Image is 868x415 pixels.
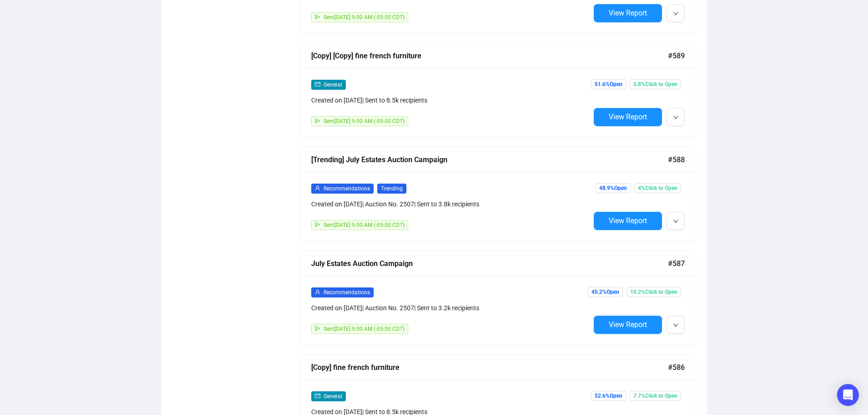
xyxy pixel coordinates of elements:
[630,79,681,89] span: 5.8% Click to Open
[594,108,662,126] button: View Report
[311,95,590,105] div: Created on [DATE] | Sent to 8.5k recipients
[609,9,647,17] span: View Report
[311,50,668,61] div: [Copy] [Copy] fine french furniture
[311,154,668,165] div: [Trending] July Estates Auction Campaign
[668,154,685,165] span: #588
[324,326,405,332] span: Sent [DATE] 9:00 AM (-05:00 CDT)
[311,303,590,313] div: Created on [DATE] | Auction No. 2507 | Sent to 3.2k recipients
[315,118,320,123] span: send
[609,320,647,329] span: View Report
[668,50,685,61] span: #589
[300,147,696,241] a: [Trending] July Estates Auction Campaign#588userRecommendationsTrendingCreated on [DATE]| Auction...
[300,251,696,345] a: July Estates Auction Campaign#587userRecommendationsCreated on [DATE]| Auction No. 2507| Sent to ...
[324,118,405,124] span: Sent [DATE] 9:00 AM (-05:00 CDT)
[591,391,626,401] span: 52.6% Open
[594,212,662,230] button: View Report
[594,4,662,22] button: View Report
[315,393,320,399] span: mail
[324,289,370,296] span: Recommendations
[673,11,678,16] span: down
[324,14,405,20] span: Sent [DATE] 9:00 AM (-05:00 CDT)
[673,323,678,328] span: down
[588,287,623,297] span: 45.2% Open
[324,393,342,400] span: General
[630,391,681,401] span: 7.7% Click to Open
[315,222,320,227] span: send
[673,219,678,224] span: down
[627,287,681,297] span: 10.2% Click to Open
[315,82,320,87] span: mail
[594,316,662,334] button: View Report
[324,82,342,88] span: General
[300,43,696,138] a: [Copy] [Copy] fine french furniture#589mailGeneralCreated on [DATE]| Sent to 8.5k recipientssendS...
[315,185,320,191] span: user
[596,183,631,193] span: 48.9% Open
[668,362,685,373] span: #586
[377,184,406,194] span: Trending
[311,362,668,373] div: [Copy] fine french furniture
[311,199,590,209] div: Created on [DATE] | Auction No. 2507 | Sent to 3.8k recipients
[311,258,668,269] div: July Estates Auction Campaign
[315,326,320,331] span: send
[609,216,647,225] span: View Report
[609,113,647,121] span: View Report
[668,258,685,269] span: #587
[315,14,320,20] span: send
[673,115,678,120] span: down
[837,384,859,406] div: Open Intercom Messenger
[315,289,320,295] span: user
[634,183,681,193] span: 4% Click to Open
[591,79,626,89] span: 51.6% Open
[324,222,405,228] span: Sent [DATE] 9:00 AM (-05:00 CDT)
[324,185,370,192] span: Recommendations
